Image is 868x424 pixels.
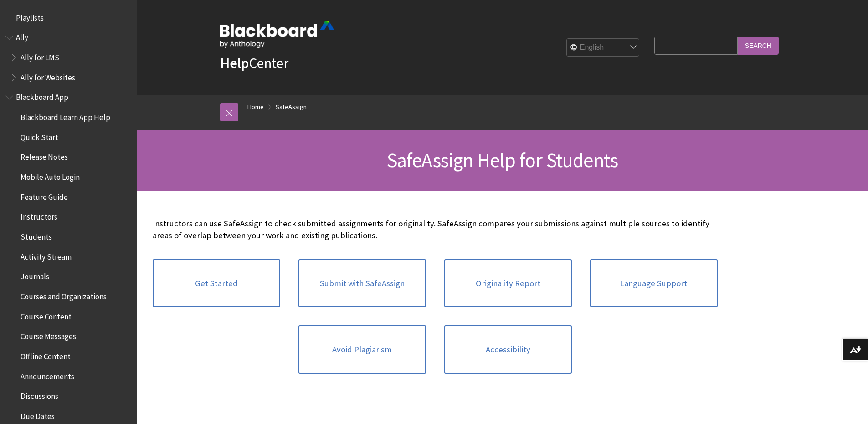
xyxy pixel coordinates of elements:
span: Activity Stream [21,249,72,262]
nav: Book outline for Anthology Ally Help [5,30,131,85]
a: Submit with SafeAssign [298,259,426,308]
span: Ally [16,30,28,42]
p: Instructors can use SafeAssign to check submitted assignments for originality. SafeAssign compare... [153,218,718,241]
span: Ally for Websites [21,70,75,82]
span: Journals [21,269,49,282]
a: Get Started [153,259,280,308]
span: Mobile Auto Login [21,169,80,182]
span: Announcements [21,369,74,381]
span: Quick Start [21,130,58,142]
span: Courses and Organizations [21,289,107,301]
span: Course Messages [21,329,76,341]
span: SafeAssign Help for Students [387,147,618,173]
a: Home [247,101,264,113]
img: Blackboard by Anthology [220,21,334,48]
span: Discussions [21,388,58,401]
span: Course Content [21,309,72,321]
a: Originality Report [444,259,572,308]
span: Blackboard App [16,90,68,102]
span: Students [21,229,52,241]
input: Search [738,37,779,54]
span: Offline Content [21,349,71,361]
a: SafeAssign [276,101,307,113]
span: Feature Guide [21,189,68,202]
span: Playlists [16,10,44,22]
nav: Book outline for Playlists [5,10,131,26]
select: Site Language Selector [567,39,640,57]
a: Avoid Plagiarism [298,325,426,374]
strong: Help [220,54,249,72]
span: Due Dates [21,408,55,421]
a: Language Support [590,259,718,308]
a: Accessibility [444,325,572,374]
span: Release Notes [21,150,68,162]
span: Ally for LMS [21,50,59,62]
a: HelpCenter [220,54,288,72]
span: Instructors [21,209,57,222]
span: Blackboard Learn App Help [21,110,110,122]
